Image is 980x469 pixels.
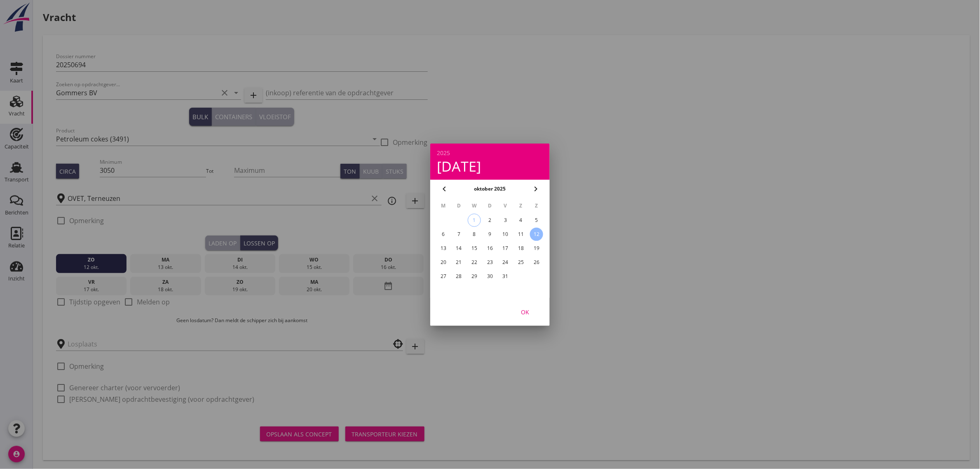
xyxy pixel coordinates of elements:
th: Z [529,199,544,213]
button: 19 [530,242,543,255]
button: 29 [468,270,481,283]
th: M [436,199,451,213]
button: 12 [530,228,543,241]
button: 21 [452,256,466,269]
div: 2025 [437,150,543,156]
button: 20 [437,256,450,269]
button: 13 [437,242,450,255]
button: 10 [499,228,512,241]
button: 2 [483,214,497,227]
button: 31 [499,270,512,283]
div: [DATE] [437,159,543,173]
th: V [498,199,513,213]
button: 24 [499,256,512,269]
button: 8 [468,228,481,241]
i: chevron_right [531,184,541,194]
button: 18 [514,242,528,255]
div: OK [513,307,537,316]
button: oktober 2025 [472,183,509,195]
button: 26 [530,256,543,269]
button: 17 [499,242,512,255]
button: 22 [468,256,481,269]
th: W [467,199,482,213]
th: D [452,199,467,213]
button: 23 [483,256,497,269]
button: 16 [483,242,497,255]
th: D [483,199,497,213]
button: 15 [468,242,481,255]
button: 14 [452,242,466,255]
button: 27 [437,270,450,283]
button: 1 [468,214,481,227]
i: chevron_left [439,184,449,194]
button: 9 [483,228,497,241]
button: 3 [499,214,512,227]
button: 25 [514,256,528,269]
button: 6 [437,228,450,241]
button: 7 [452,228,466,241]
div: 1 [468,214,481,226]
button: OK [507,304,543,319]
button: 5 [530,214,543,227]
button: 4 [514,214,528,227]
button: 30 [483,270,497,283]
button: 28 [452,270,466,283]
button: 11 [514,228,528,241]
th: Z [514,199,529,213]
